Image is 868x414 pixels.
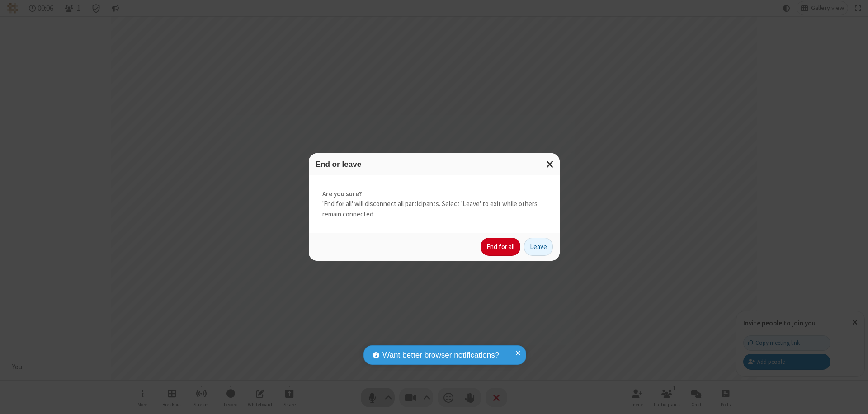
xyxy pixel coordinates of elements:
button: Close modal [541,153,560,175]
strong: Are you sure? [322,189,546,199]
div: 'End for all' will disconnect all participants. Select 'Leave' to exit while others remain connec... [309,175,560,233]
button: End for all [481,238,520,256]
span: Want better browser notifications? [382,349,499,361]
h3: End or leave [316,160,553,169]
button: Leave [524,238,553,256]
